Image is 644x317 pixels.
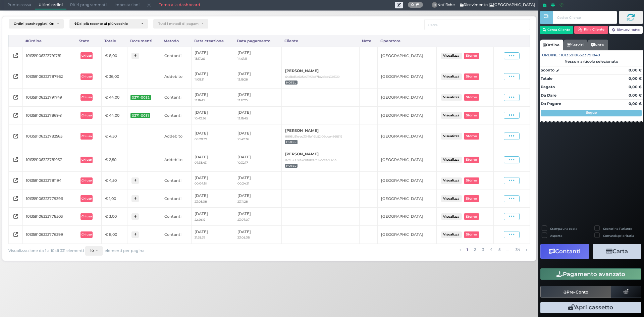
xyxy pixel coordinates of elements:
b: Chiuso [82,179,92,182]
td: € 4,50 [102,172,127,190]
input: Codice Cliente [553,11,617,24]
td: [DATE] [191,89,234,107]
button: Storno [464,231,479,238]
button: Tutti i metodi di pagamento [153,19,208,29]
a: alla pagina 5 [496,246,502,254]
td: [DATE] [191,124,234,148]
div: elementi per pagina [85,246,145,256]
small: 10:42:36 [237,137,249,141]
small: d2c639071f4e11f0b87f02dee4366319 [285,158,337,162]
small: 00:04:51 [195,181,207,185]
b: Chiuso [82,135,92,138]
div: Documenti [127,35,161,47]
label: Asporto [550,233,562,238]
span: Impostazioni [111,0,143,10]
button: Dal più recente al più vecchio [69,19,148,29]
button: 10 [85,246,103,256]
td: 101359106323791781 [22,47,76,65]
td: € 8,00 [102,47,127,65]
button: Pre-Conto [540,286,611,298]
div: Operatore [377,35,436,47]
td: Contanti [161,106,191,124]
td: [DATE] [234,148,282,171]
button: Contanti [540,244,589,259]
b: 0 [411,2,414,7]
span: 10 [90,249,94,253]
td: € 1,00 [102,190,127,208]
td: € 44,00 [102,106,127,124]
td: Contanti [161,225,191,244]
td: 101359106323782565 [22,124,76,148]
b: Chiuso [82,233,92,236]
td: Contanti [161,47,191,65]
a: alla pagina 2 [472,246,478,254]
td: [GEOGRAPHIC_DATA] [377,106,436,124]
td: [DATE] [191,148,234,171]
td: Contanti [161,89,191,107]
div: Tutti i metodi di pagamento [158,22,199,26]
div: Dal più recente al più vecchio [74,22,138,26]
button: Apri cassetto [540,302,641,313]
td: [DATE] [191,208,234,226]
small: 13:16:45 [237,116,248,120]
small: 23:05:08 [195,200,207,203]
a: pagina precedente [458,246,462,254]
small: 10:42:36 [195,116,206,120]
small: 07:35:43 [195,161,207,164]
b: Chiuso [82,54,92,57]
div: Ordini parcheggiati, Ordini aperti, Ordini chiusi [14,22,54,26]
td: [GEOGRAPHIC_DATA] [377,225,436,244]
td: 101359106323778503 [22,208,76,226]
td: [DATE] [234,47,282,65]
td: [DATE] [191,65,234,88]
small: 13:16:45 [195,98,205,102]
td: € 3,00 [102,208,127,226]
td: 101359106323786941 [22,106,76,124]
button: Storno [464,157,479,163]
a: alla pagina 3 [480,246,486,254]
td: [GEOGRAPHIC_DATA] [377,65,436,88]
td: [DATE] [191,172,234,190]
a: Torna alla dashboard [155,0,204,10]
td: [DATE] [234,172,282,190]
td: 101359106323787952 [22,65,76,88]
td: [DATE] [191,225,234,244]
td: [DATE] [234,208,282,226]
button: Visualizza [441,53,462,59]
button: Visualizza [441,177,462,184]
strong: Sconto [541,67,554,73]
button: Ordini parcheggiati, Ordini aperti, Ordini chiusi [9,19,64,29]
td: Contanti [161,172,191,190]
button: Storno [464,94,479,101]
td: [DATE] [234,225,282,244]
td: € 8,00 [102,225,127,244]
td: [GEOGRAPHIC_DATA] [377,124,436,148]
label: Comanda prioritaria [603,233,634,238]
span: 0 [432,2,438,8]
span: HOTEL [285,81,298,85]
small: 13:19:28 [237,77,248,81]
span: Ultimi ordini [35,0,66,10]
a: alla pagina 34 [514,246,522,254]
td: Contanti [161,208,191,226]
span: HOTEL [285,140,298,144]
td: Contanti [161,190,191,208]
button: Visualizza [441,112,462,118]
small: 13:17:25 [237,98,248,102]
a: Servizi [563,40,587,50]
button: Storno [464,112,479,118]
div: Metodo [161,35,191,47]
button: Storno [464,53,479,59]
div: Cliente [282,35,359,47]
label: Scontrino Parlante [603,226,632,231]
small: 23:05:06 [237,235,250,239]
div: #Ordine [22,35,76,47]
button: Storno [464,213,479,220]
button: Visualizza [441,73,462,80]
td: [GEOGRAPHIC_DATA] [377,89,436,107]
strong: Segue [586,110,597,115]
button: Visualizza [441,133,462,139]
td: [GEOGRAPHIC_DATA] [377,190,436,208]
button: Cerca Cliente [540,26,574,34]
button: Storno [464,195,479,202]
